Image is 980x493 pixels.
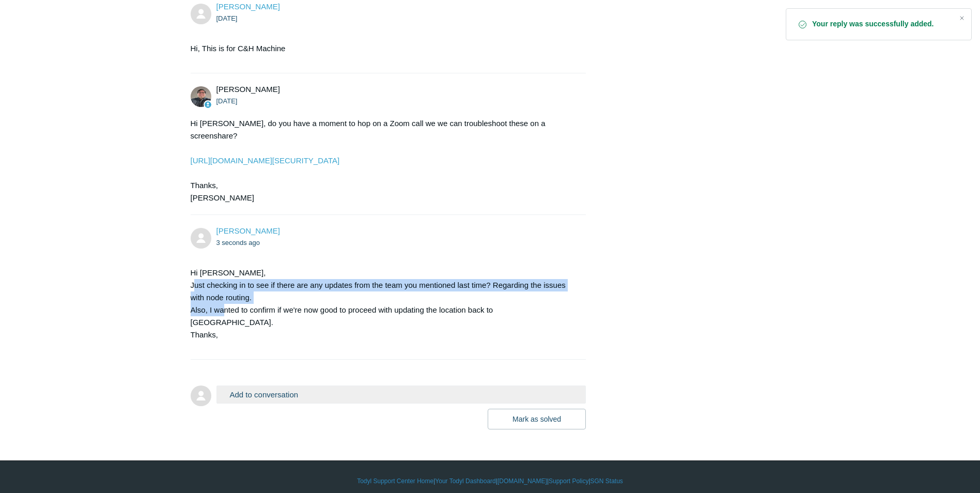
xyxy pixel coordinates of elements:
a: Your Todyl Dashboard [435,476,495,486]
strong: Your reply was successfully added. [812,19,951,29]
p: Hi [PERSON_NAME], Just checking in to see if there are any updates from the team you mentioned la... [191,267,576,341]
div: | | | | [191,476,790,486]
a: [PERSON_NAME] [216,226,280,235]
span: Matt Robinson [216,85,280,94]
span: Jomar Nunez [216,226,280,235]
a: SGN Status [590,476,623,486]
time: 10/11/2025, 12:54 [216,14,238,22]
p: Hi, This is for C&H Machine [191,42,576,55]
button: Add to conversation [216,386,586,404]
div: Hi [PERSON_NAME], do you have a moment to hop on a Zoom call we we can troubleshoot these on a sc... [191,117,576,204]
time: 10/11/2025, 13:03 [216,97,238,105]
span: Jomar Nunez [216,2,280,11]
a: [PERSON_NAME] [216,2,280,11]
time: 10/14/2025, 18:39 [216,239,260,246]
div: Close [955,11,969,25]
a: [DOMAIN_NAME] [497,476,547,486]
a: [URL][DOMAIN_NAME][SECURITY_DATA] [191,156,340,165]
button: Mark as solved [488,409,586,429]
a: Todyl Support Center Home [357,476,433,486]
a: Support Policy [549,476,588,486]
